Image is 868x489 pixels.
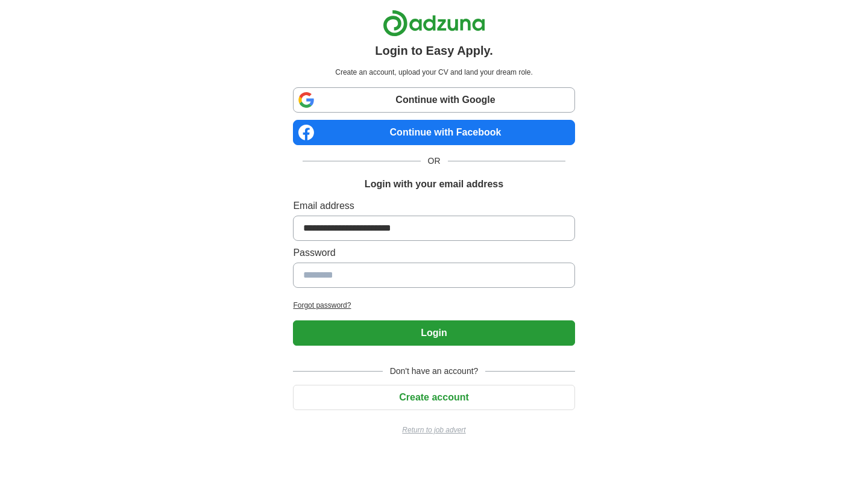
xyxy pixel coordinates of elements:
img: Adzuna logo [383,10,485,37]
button: Create account [293,385,574,410]
a: Return to job advert [293,425,574,435]
label: Email address [293,199,574,213]
a: Create account [293,392,574,402]
span: OR [421,155,448,167]
a: Continue with Facebook [293,120,574,145]
h1: Login with your email address [365,177,503,192]
label: Password [293,246,574,260]
p: Create an account, upload your CV and land your dream role. [295,67,572,78]
h1: Login to Easy Apply. [375,42,493,60]
a: Forgot password? [293,300,574,311]
button: Login [293,320,574,346]
a: Continue with Google [293,87,574,113]
span: Don't have an account? [383,365,486,378]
